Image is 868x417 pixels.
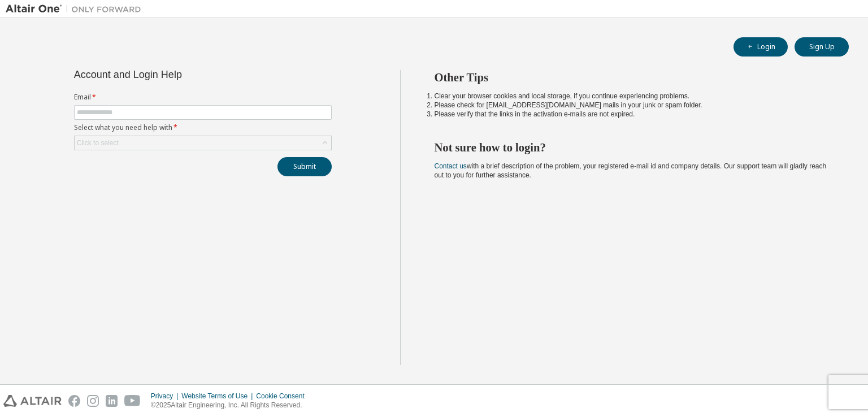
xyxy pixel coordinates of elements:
h2: Not sure how to login? [435,140,829,155]
li: Please verify that the links in the activation e-mails are not expired. [435,110,829,119]
label: Select what you need help with [74,123,332,132]
img: instagram.svg [87,395,99,407]
button: Sign Up [795,37,849,57]
a: Contact us [435,162,467,170]
img: linkedin.svg [106,395,118,407]
li: Clear your browser cookies and local storage, if you continue experiencing problems. [435,92,829,101]
img: altair_logo.svg [3,395,62,407]
img: Altair One [6,3,147,15]
p: © 2025 Altair Engineering, Inc. All Rights Reserved. [151,401,311,410]
div: Cookie Consent [256,392,311,401]
div: Click to select [75,136,331,150]
button: Submit [277,157,332,176]
img: facebook.svg [68,395,80,407]
div: Click to select [77,138,119,147]
span: with a brief description of the problem, your registered e-mail id and company details. Our suppo... [435,162,827,179]
div: Account and Login Help [74,70,280,79]
div: Privacy [151,392,181,401]
button: Login [734,37,788,57]
label: Email [74,93,332,102]
li: Please check for [EMAIL_ADDRESS][DOMAIN_NAME] mails in your junk or spam folder. [435,101,829,110]
img: youtube.svg [124,395,141,407]
div: Website Terms of Use [181,392,256,401]
h2: Other Tips [435,70,829,85]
